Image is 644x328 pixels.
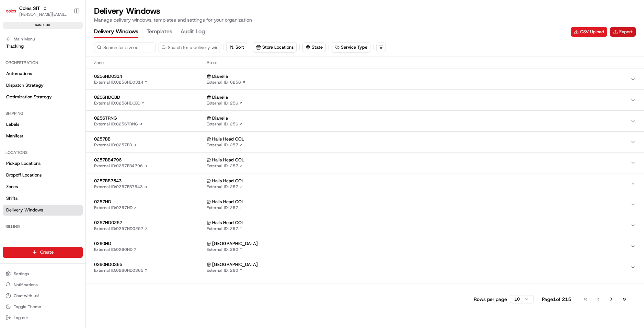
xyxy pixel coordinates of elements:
[3,3,71,19] button: Coles SITColes SIT[PERSON_NAME][EMAIL_ADDRESS][DOMAIN_NAME]
[14,315,28,320] span: Log out
[86,173,644,194] button: 0257BB7543External ID:0257BB7543 Halls Head COLExternal ID: 257
[3,131,83,142] a: Manifest
[19,12,68,17] span: [PERSON_NAME][EMAIL_ADDRESS][DOMAIN_NAME]
[94,100,145,106] a: External ID:0256HDCBD
[3,80,83,91] a: Dispatch Strategy
[3,232,83,243] a: Billing
[94,26,138,38] button: Delivery Windows
[3,269,83,279] button: Settings
[31,65,113,72] div: Start new chat
[94,184,148,190] a: External ID:0257BB7543
[94,80,148,85] a: External ID:0256HD0314
[86,132,644,152] button: 0257BBExternal ID:0257BB Halls Head COLExternal ID: 257
[3,147,83,158] div: Locations
[474,296,507,303] p: Rows per page
[207,247,243,252] a: External ID: 260
[94,5,252,16] h1: Delivery Windows
[117,67,125,75] button: Start new chat
[3,170,83,181] a: Dropoff Locations
[94,142,137,148] a: External ID:0257BB
[207,226,243,231] a: External ID: 257
[94,199,204,205] span: 0257HD
[3,22,83,29] div: sandbox
[212,157,244,163] span: Halls Head COL
[3,247,83,258] button: Create
[55,132,113,144] a: 💻API Documentation
[181,26,205,38] button: Audit Log
[40,249,54,255] span: Create
[3,313,83,323] button: Log out
[7,135,12,141] div: 📗
[86,257,644,278] button: 0260HD0365External ID:0260HD0365 [GEOGRAPHIC_DATA]External ID: 260
[94,16,252,23] p: Manage delivery windows, templates and settings for your organization
[94,94,204,100] span: 0256HDCBD
[5,5,16,16] img: Coles SIT
[207,142,243,148] a: External ID: 257
[94,247,137,252] a: External ID:0260HD
[571,27,607,37] button: CSV Upload
[212,241,258,247] span: [GEOGRAPHIC_DATA]
[207,205,243,210] a: External ID: 257
[6,195,18,202] span: Shifts
[212,199,244,205] span: Halls Head COL
[94,205,137,210] a: External ID:0257HD
[86,194,644,215] button: 0257HDExternal ID:0257HD Halls Head COLExternal ID: 257
[226,42,247,52] button: Sort
[3,68,83,79] a: Automations
[3,108,83,119] div: Shipping
[7,99,18,110] img: Ben Goodger
[6,184,18,190] span: Zones
[6,207,43,213] span: Delivery Windows
[94,115,204,121] span: 0256TRNG
[7,7,21,20] img: Nash
[94,241,204,247] span: 0260HD
[212,220,244,226] span: Halls Head COL
[14,271,29,277] span: Settings
[207,121,243,127] a: External ID: 256
[19,5,40,12] button: Coles SIT
[6,234,18,241] span: Billing
[212,115,228,121] span: Dianella
[207,100,243,106] a: External ID: 256
[7,65,19,77] img: 1736555255976-a54dd68f-1ca7-489b-9aae-adbdc363a1c4
[6,133,23,139] span: Manifest
[3,193,83,204] a: Shifts
[212,262,258,268] span: [GEOGRAPHIC_DATA]
[6,160,41,167] span: Pickup Locations
[7,89,46,94] div: Past conversations
[86,69,644,89] button: 0256HD0314External ID:0256HD0314 DianellaExternal ID: 0256
[6,94,52,100] span: Optimization Strategy
[86,111,644,131] button: 0256TRNGExternal ID:0256TRNG DianellaExternal ID: 256
[6,82,44,88] span: Dispatch Strategy
[14,282,38,288] span: Notifications
[94,178,204,184] span: 0257BB7543
[86,90,644,110] button: 0256HDCBDExternal ID:0256HDCBD DianellaExternal ID: 256
[94,226,148,231] a: External ID:0257HD0257
[212,94,228,100] span: Dianella
[212,136,244,142] span: Halls Head COL
[94,73,204,80] span: 0256HD0314
[31,72,94,77] div: We're available if you need us!
[94,163,148,169] a: External ID:0257BB4796
[106,87,125,96] button: See all
[14,134,53,141] span: Knowledge Base
[6,71,32,77] span: Automations
[207,60,636,66] span: Store
[3,34,83,44] button: Main Menu
[6,43,24,49] span: Tracking
[61,106,75,111] span: [DATE]
[3,92,83,102] a: Optimization Strategy
[94,157,204,163] span: 0257BB4796
[302,42,326,52] button: State
[94,220,204,226] span: 0257HD0257
[207,184,243,190] a: External ID: 257
[18,44,113,51] input: Clear
[3,302,83,312] button: Toggle Theme
[7,27,125,38] p: Welcome 👋
[57,106,59,111] span: •
[94,121,143,127] a: External ID:0256TRNG
[48,151,83,156] a: Powered byPylon
[4,132,55,144] a: 📗Knowledge Base
[68,151,83,156] span: Pylon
